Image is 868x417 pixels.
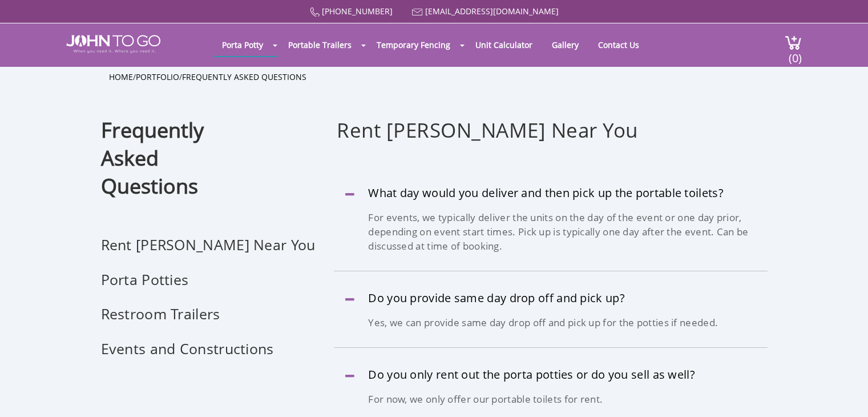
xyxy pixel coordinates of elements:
[788,41,802,66] span: (0)
[101,86,336,201] h1: Frequently Asked Questions
[334,187,767,199] a: What day would you deliver and then pick up the portable toilets?
[101,235,336,270] li: Rent [PERSON_NAME] Near You
[101,270,336,304] li: Porta Potties
[334,211,767,271] div: For events, we typically deliver the units on the day of the event or one day prior, depending on...
[543,34,587,56] a: Gallery
[109,71,133,82] a: Home
[368,34,459,56] a: Temporary Fencing
[280,34,360,56] a: Portable Trailers
[425,6,559,17] a: [EMAIL_ADDRESS][DOMAIN_NAME]
[334,316,767,347] div: Yes, we can provide same day drop off and pick up for the potties if needed.
[182,71,306,82] a: Frequently Asked Questions
[101,339,336,374] li: Events and Constructions
[785,35,802,50] img: cart a
[590,34,648,56] a: Contact Us
[66,35,160,53] img: JOHN to go
[101,304,336,339] li: Restroom Trailers
[334,116,767,173] div: Rent [PERSON_NAME] Near You
[109,71,760,83] ul: / /
[213,34,272,56] a: Porta Potty
[334,368,767,381] a: Do you only rent out the porta potties or do you sell as well?
[136,71,179,82] a: Portfolio
[334,292,767,304] a: Do you provide same day drop off and pick up?
[310,7,320,17] img: Call
[467,34,541,56] a: Unit Calculator
[412,9,423,16] img: Mail
[322,6,393,17] a: [PHONE_NUMBER]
